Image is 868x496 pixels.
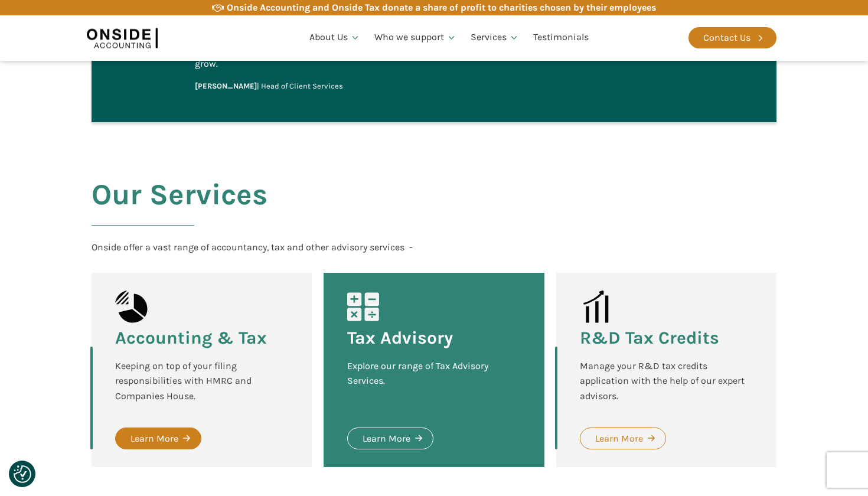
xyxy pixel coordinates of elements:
button: Consent Preferences [14,465,31,483]
a: Services [464,18,526,58]
a: Who we support [367,18,464,58]
div: Learn More [595,431,643,446]
h2: Our Services [92,178,267,240]
div: Onside offer a vast range of accountancy, tax and other advisory services - [92,240,413,255]
div: Contact Us [703,30,750,45]
h3: Accounting & Tax [115,329,267,347]
div: Learn More [130,431,178,446]
img: Onside Accounting [87,24,158,51]
b: [PERSON_NAME] [195,81,257,90]
h3: R&D Tax Credits [580,329,719,347]
div: Learn More [363,431,410,446]
img: Revisit consent button [14,465,31,483]
div: Keeping on top of your filing responsibilities with HMRC and Companies House. [115,358,288,404]
a: Learn More [347,428,433,450]
a: Contact Us [688,27,776,48]
a: Learn More [580,428,666,450]
div: Manage your R&D tax credits application with the help of our expert advisors. [580,358,753,404]
div: Explore our range of Tax Advisory Services. [347,358,520,404]
a: Testimonials [526,18,596,58]
div: | Head of Client Services [195,80,343,93]
a: About Us [302,18,367,58]
h3: Tax Advisory [347,329,453,347]
a: Learn More [115,428,201,450]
